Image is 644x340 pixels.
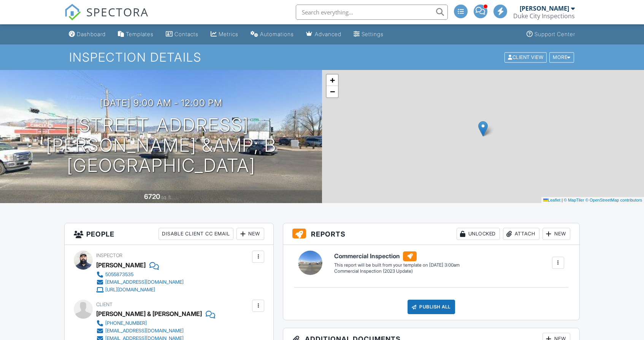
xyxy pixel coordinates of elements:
a: Automations (Advanced) [247,27,297,41]
div: 5055873535 [105,272,133,278]
div: Commercial Inspection (2023 Update) [334,268,460,275]
a: Zoom out [327,86,338,97]
div: New [236,228,264,240]
div: Client View [504,52,547,62]
div: 6720 [144,192,160,200]
a: © OpenStreetMap contributors [585,198,642,202]
div: More [549,52,574,62]
a: Settings [351,27,387,41]
span: Inspector [96,253,122,258]
div: Attach [503,228,539,240]
a: © MapTiler [564,198,584,202]
div: [PERSON_NAME] & [PERSON_NAME] [96,308,202,319]
div: [EMAIL_ADDRESS][DOMAIN_NAME] [105,279,184,285]
h3: People [65,223,273,245]
span: + [330,75,335,85]
div: Dashboard [77,31,106,37]
h1: [STREET_ADDRESS][PERSON_NAME] &amp; B [GEOGRAPHIC_DATA] [12,115,310,175]
div: This report will be built from your template on [DATE] 3:00am [334,262,460,268]
a: 5055873535 [96,271,184,278]
h3: Reports [283,223,579,245]
a: [URL][DOMAIN_NAME] [96,286,184,294]
div: Publish All [408,300,455,314]
div: [PHONE_NUMBER] [105,320,147,326]
span: Client [96,302,113,307]
div: [EMAIL_ADDRESS][DOMAIN_NAME] [105,328,184,334]
h3: [DATE] 9:00 am - 12:00 pm [100,98,222,108]
a: Advanced [303,27,344,41]
div: Advanced [315,31,341,37]
a: Contacts [163,27,201,41]
div: Templates [126,31,154,37]
span: − [330,87,335,96]
h1: Inspection Details [69,51,575,64]
a: [PHONE_NUMBER] [96,319,209,327]
a: Client View [504,54,549,60]
input: Search everything... [296,5,448,20]
a: SPECTORA [64,10,149,26]
div: Disable Client CC Email [159,228,233,240]
div: Duke City Inspections [513,12,575,20]
img: Marker [478,121,488,137]
div: [PERSON_NAME] [520,5,569,12]
div: Support Center [535,31,575,37]
h6: Commercial Inspection [334,251,460,261]
a: [EMAIL_ADDRESS][DOMAIN_NAME] [96,278,184,286]
div: [PERSON_NAME] [96,259,146,271]
a: Zoom in [327,75,338,86]
a: [EMAIL_ADDRESS][DOMAIN_NAME] [96,327,209,335]
a: Leaflet [543,198,560,202]
span: sq. ft. [161,194,172,200]
div: Contacts [174,31,198,37]
div: Automations [260,31,294,37]
div: Unlocked [457,228,500,240]
span: SPECTORA [86,4,149,20]
div: Metrics [219,31,238,37]
div: Settings [362,31,384,37]
a: Support Center [523,27,578,41]
span: | [562,198,563,202]
a: Dashboard [66,27,109,41]
div: New [542,228,570,240]
a: Templates [115,27,157,41]
a: Metrics [208,27,241,41]
img: The Best Home Inspection Software - Spectora [64,4,81,21]
div: [URL][DOMAIN_NAME] [105,287,155,293]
